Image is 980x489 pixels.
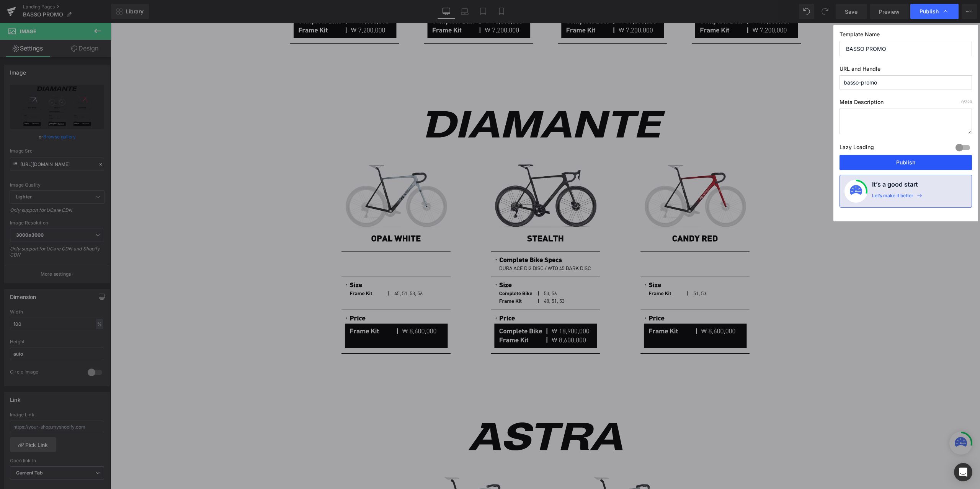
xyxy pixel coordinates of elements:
img: onboarding-status.svg [850,185,862,197]
h4: It’s a good start [872,180,918,193]
label: Template Name [840,31,972,41]
button: Publish [840,155,972,170]
div: Let’s make it better [872,193,913,203]
div: Open Intercom Messenger [954,463,972,481]
label: Meta Description [840,99,972,109]
span: 0 [961,99,964,104]
label: Lazy Loading [840,142,874,155]
label: URL and Handle [840,65,972,75]
span: Publish [920,8,939,15]
span: /320 [961,99,972,104]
